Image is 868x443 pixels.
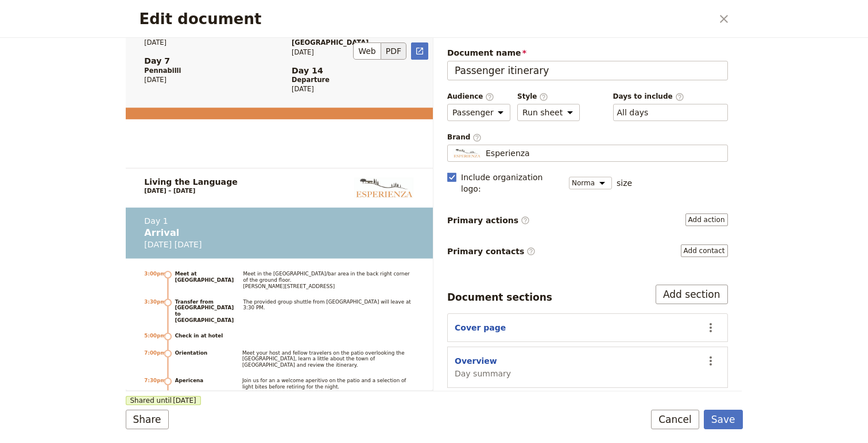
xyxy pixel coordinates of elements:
button: Days to include​Clear input [617,107,649,118]
span: size [617,177,632,189]
input: Document name [447,61,728,80]
span: ​ [526,247,536,256]
button: Cancel [651,410,699,429]
button: Open full preview [411,42,428,60]
span: ​ [675,92,684,100]
button: Overview [455,355,497,367]
span: Days to include [613,92,728,102]
span: ​ [521,216,530,225]
span: Brand [447,133,728,142]
h3: Meet at [GEOGRAPHIC_DATA] [175,271,234,289]
span: 7:30pm [144,378,165,383]
span: Day 14 [292,66,414,75]
span: Include organization logo : [461,172,562,195]
span: ​ [539,92,548,100]
img: Profile [452,149,481,158]
span: ​ [485,92,494,100]
h1: Living the Language [144,178,238,187]
span: Style [517,92,580,102]
span: Esperienza [486,147,530,159]
select: size [569,177,612,189]
p: Meet your host and fellow travelers on the patio overlooking the [GEOGRAPHIC_DATA], learn a littl... [242,349,414,368]
button: Share [126,410,169,429]
span: Day 1 [144,217,201,226]
h3: Check in at hotel [175,333,232,339]
div: Document sections [447,290,552,304]
button: Cover page [455,322,506,333]
span: 7:00pm [144,349,165,355]
select: Audience​ [447,104,510,121]
span: 3:30pm [144,298,165,304]
h2: Edit document [139,10,712,28]
span: Day summary [455,368,511,379]
span: 3:00pm [144,271,165,277]
span: Departure [292,75,414,84]
span: Shared until [126,396,201,405]
span: ​ [472,133,482,141]
select: Style​ [517,104,580,121]
p: The provided group shuttle from [GEOGRAPHIC_DATA] will leave at 3:30 PM. [243,298,414,311]
span: [DATE] – [DATE] [144,187,195,194]
h3: Apericena [175,378,232,390]
span: [DATE] [144,38,267,47]
button: Primary actions​ [685,213,728,226]
p: Join us for an a welcome aperitivo on the patio and a selection of light bites before retiring fo... [242,378,414,390]
span: Final Day in [GEOGRAPHIC_DATA] [292,29,414,47]
button: Primary contacts​ [681,244,728,257]
span: Day 7 [144,57,267,66]
span: Audience [447,92,510,102]
span: [GEOGRAPHIC_DATA] [144,29,267,38]
span: Arrival [144,228,179,239]
span: Pennabilli [144,66,267,75]
h3: Transfer from [GEOGRAPHIC_DATA] to [GEOGRAPHIC_DATA] [175,298,234,323]
button: Web [353,42,381,60]
button: Save [704,410,743,429]
span: [DATE] [292,84,414,94]
button: Actions [701,318,720,337]
p: Meet in the [GEOGRAPHIC_DATA]/bar area in the back right corner of the ground floor. [PERSON_NAME... [243,271,414,289]
button: Add section [656,285,728,304]
span: Primary contacts [447,246,536,257]
button: Actions [701,351,720,371]
button: Close dialog [714,9,734,29]
span: [DATE] [174,240,201,249]
span: 5:00pm [144,333,165,339]
h3: Orientation [175,349,232,368]
span: [DATE] [144,240,174,249]
span: [DATE] [144,75,267,84]
button: PDF [381,42,406,60]
span: [DATE] [173,396,196,405]
span: Document name [447,47,728,59]
img: Esperienza logo [352,178,414,199]
span: Primary actions [447,215,530,226]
